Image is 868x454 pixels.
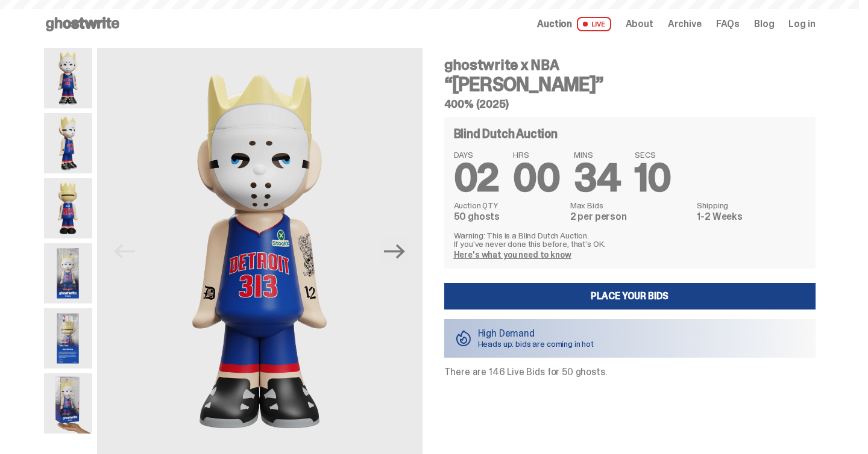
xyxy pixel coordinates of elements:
[44,243,92,303] img: Eminem_NBA_400_12.png
[697,212,805,222] dd: 1-2 Weeks
[444,75,816,94] h3: “[PERSON_NAME]”
[513,151,559,159] span: HRS
[382,238,408,265] button: Next
[454,151,499,159] span: DAYS
[537,19,572,29] span: Auction
[513,153,559,203] span: 00
[454,201,563,210] dt: Auction QTY
[537,17,611,31] a: Auction LIVE
[635,151,671,159] span: SECS
[444,99,816,110] h5: 400% (2025)
[44,48,92,108] img: Copy%20of%20Eminem_NBA_400_1.png
[668,19,702,29] a: Archive
[570,212,690,222] dd: 2 per person
[478,340,594,348] p: Heads up: bids are coming in hot
[454,153,499,203] span: 02
[574,153,620,203] span: 34
[44,178,92,238] img: Copy%20of%20Eminem_NBA_400_6.png
[570,201,690,210] dt: Max Bids
[444,367,816,377] p: There are 146 Live Bids for 50 ghosts.
[44,308,92,368] img: Eminem_NBA_400_13.png
[788,19,815,29] a: Log in
[44,373,92,434] img: eminem%20scale.png
[754,19,774,29] a: Blog
[697,201,805,210] dt: Shipping
[44,113,92,173] img: Copy%20of%20Eminem_NBA_400_3.png
[626,19,653,29] a: About
[454,231,806,248] p: Warning: This is a Blind Dutch Auction. If you’ve never done this before, that’s OK.
[635,153,671,203] span: 10
[454,249,571,260] a: Here's what you need to know
[444,58,816,72] h4: ghostwrite x NBA
[454,128,558,140] h4: Blind Dutch Auction
[577,17,611,31] span: LIVE
[574,151,620,159] span: MINS
[444,283,816,309] a: Place your Bids
[454,212,563,222] dd: 50 ghosts
[478,329,594,338] p: High Demand
[716,19,740,29] a: FAQs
